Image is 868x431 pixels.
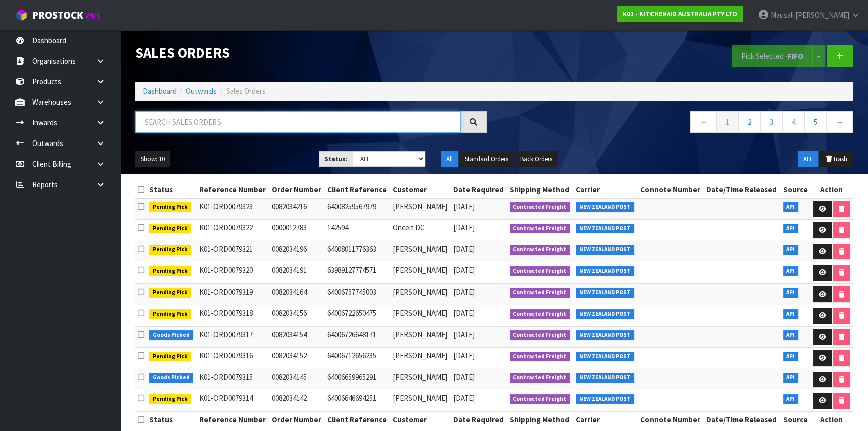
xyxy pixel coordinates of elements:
td: 63989127774571 [325,262,390,284]
strong: Status: [324,155,348,163]
th: Shipping Method [507,411,574,427]
span: Contracted Freight [510,330,570,340]
td: 0082034216 [269,198,325,220]
span: API [783,266,799,276]
td: 142594 [325,220,390,241]
td: [PERSON_NAME] [390,198,451,220]
span: Goods Picked [149,330,193,340]
a: 2 [738,111,761,133]
td: 0082034156 [269,305,325,327]
span: Contracted Freight [510,245,570,255]
td: K01-ORD0079314 [197,390,269,412]
td: 64008011776363 [325,241,390,262]
td: K01-ORD0079323 [197,198,269,220]
span: Mausali [771,10,794,20]
span: API [783,288,799,298]
th: Date/Time Released [704,182,781,198]
img: cube-alt.png [15,9,28,21]
td: 64006722650475 [325,305,390,327]
span: NEW ZEALAND POST [576,245,634,255]
td: 0082034142 [269,390,325,412]
th: Status [147,411,196,427]
td: 0082034196 [269,241,325,262]
td: 0082034154 [269,326,325,348]
span: [DATE] [453,287,475,297]
span: [DATE] [453,202,475,211]
span: API [783,309,799,319]
span: Pending Pick [149,288,191,298]
span: NEW ZEALAND POST [576,373,634,383]
nav: Page navigation [502,111,853,136]
th: Source [781,182,811,198]
span: Goods Picked [149,373,193,383]
a: 1 [716,111,739,133]
th: Date Required [451,182,507,198]
a: K01 - KITCHENAID AUSTRALIA PTY LTD [617,6,743,22]
td: [PERSON_NAME] [390,326,451,348]
span: Contracted Freight [510,266,570,276]
button: Standard Orders [459,151,514,167]
td: K01-ORD0079317 [197,326,269,348]
td: K01-ORD0079316 [197,348,269,369]
button: ALL [798,151,818,167]
td: 0000012783 [269,220,325,241]
span: Contracted Freight [510,309,570,319]
th: Client Reference [325,182,390,198]
small: WMS [85,11,101,21]
button: Pick Selected -FIFO [732,45,813,67]
td: K01-ORD0079319 [197,283,269,305]
th: Customer [390,182,451,198]
button: Trash [819,151,853,167]
a: → [826,111,853,133]
span: ProStock [32,9,83,22]
th: Shipping Method [507,182,574,198]
span: Contracted Freight [510,288,570,298]
td: K01-ORD0079322 [197,220,269,241]
button: All [441,151,458,167]
span: NEW ZEALAND POST [576,288,634,298]
span: API [783,373,799,383]
td: 64006757745003 [325,283,390,305]
span: Pending Pick [149,245,191,255]
span: Pending Pick [149,309,191,319]
td: [PERSON_NAME] [390,369,451,390]
a: 3 [760,111,783,133]
span: NEW ZEALAND POST [576,352,634,362]
input: Search sales orders [135,111,461,133]
th: Source [781,411,811,427]
th: Connote Number [638,411,704,427]
a: Outwards [186,86,217,96]
th: Date Required [451,411,507,427]
span: [DATE] [453,372,475,382]
span: [DATE] [453,308,475,318]
span: NEW ZEALAND POST [576,202,634,212]
span: Pending Pick [149,266,191,276]
td: [PERSON_NAME] [390,348,451,369]
a: 5 [804,111,827,133]
td: 0082034145 [269,369,325,390]
td: [PERSON_NAME] [390,390,451,412]
th: Status [147,182,196,198]
span: Pending Pick [149,352,191,362]
th: Action [811,182,853,198]
td: 0082034164 [269,283,325,305]
th: Reference Number [197,411,269,427]
span: Contracted Freight [510,352,570,362]
span: NEW ZEALAND POST [576,224,634,234]
th: Carrier [573,411,638,427]
th: Action [811,411,853,427]
td: 64006659965291 [325,369,390,390]
span: Contracted Freight [510,394,570,404]
td: 64006646694251 [325,390,390,412]
th: Date/Time Released [704,411,781,427]
td: [PERSON_NAME] [390,305,451,327]
th: Reference Number [197,182,269,198]
span: API [783,352,799,362]
span: Pending Pick [149,394,191,404]
th: Connote Number [638,182,704,198]
span: Contracted Freight [510,373,570,383]
strong: FIFO [788,51,803,61]
td: [PERSON_NAME] [390,262,451,284]
span: [DATE] [453,223,475,232]
span: [DATE] [453,393,475,403]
